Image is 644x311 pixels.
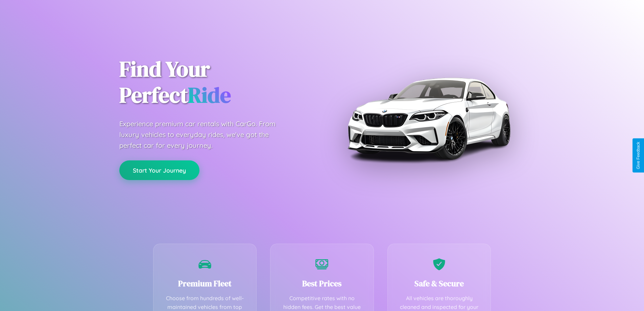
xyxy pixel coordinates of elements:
h1: Find Your Perfect [119,56,312,108]
h3: Premium Fleet [164,278,246,289]
img: Premium BMW car rental vehicle [344,34,513,203]
div: Give Feedback [636,142,641,169]
button: Start Your Journey [119,160,199,180]
p: Experience premium car rentals with CarGo. From luxury vehicles to everyday rides, we've got the ... [119,118,288,151]
span: Ride [188,80,231,110]
h3: Safe & Secure [398,278,481,289]
h3: Best Prices [281,278,363,289]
